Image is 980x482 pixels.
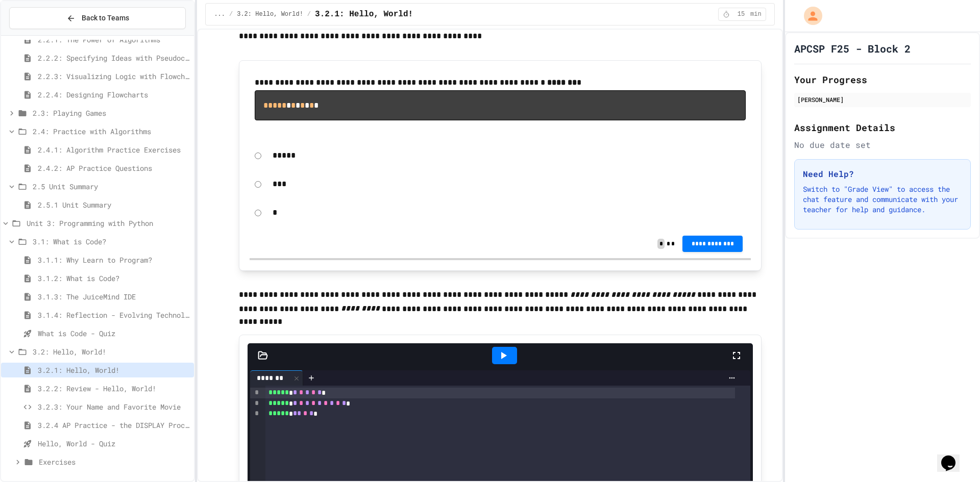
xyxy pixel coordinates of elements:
[38,438,190,449] span: Hello, World - Quiz
[38,420,190,430] span: 3.2.4 AP Practice - the DISPLAY Procedure
[27,218,190,229] span: Unit 3: Programming with Python
[38,199,190,210] span: 2.5.1 Unit Summary
[33,126,190,137] span: 2.4: Practice with Algorithms
[9,7,186,29] button: Back to Teams
[38,401,190,412] span: 3.2.3: Your Name and Favorite Movie
[38,310,190,320] span: 3.1.4: Reflection - Evolving Technology
[794,120,971,135] h2: Assignment Details
[38,291,190,302] span: 3.1.3: The JuiceMind IDE
[803,168,962,180] h3: Need Help?
[38,163,190,173] span: 2.4.2: AP Practice Questions
[750,10,762,18] span: min
[82,13,129,23] span: Back to Teams
[33,108,190,118] span: 2.3: Playing Games
[38,255,190,265] span: 3.1.1: Why Learn to Program?
[315,8,413,20] span: 3.2.1: Hello, World!
[797,95,968,104] div: [PERSON_NAME]
[38,328,190,339] span: What is Code - Quiz
[38,365,190,375] span: 3.2.1: Hello, World!
[803,184,962,215] p: Switch to "Grade View" to access the chat feature and communicate with your teacher for help and ...
[38,144,190,155] span: 2.4.1: Algorithm Practice Exercises
[794,139,971,151] div: No due date set
[38,273,190,284] span: 3.1.2: What is Code?
[794,41,911,56] h1: APCSP F25 - Block 2
[33,236,190,247] span: 3.1: What is Code?
[38,34,190,45] span: 2.2.1: The Power of Algorithms
[307,10,311,18] span: /
[237,10,303,18] span: 3.2: Hello, World!
[33,181,190,192] span: 2.5 Unit Summary
[733,10,749,18] span: 15
[214,10,225,18] span: ...
[794,72,971,87] h2: Your Progress
[38,383,190,394] span: 3.2.2: Review - Hello, World!
[33,346,190,357] span: 3.2: Hello, World!
[39,456,190,467] span: Exercises
[229,10,233,18] span: /
[38,71,190,82] span: 2.2.3: Visualizing Logic with Flowcharts
[38,53,190,63] span: 2.2.2: Specifying Ideas with Pseudocode
[937,441,970,472] iframe: chat widget
[38,89,190,100] span: 2.2.4: Designing Flowcharts
[793,4,825,28] div: My Account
